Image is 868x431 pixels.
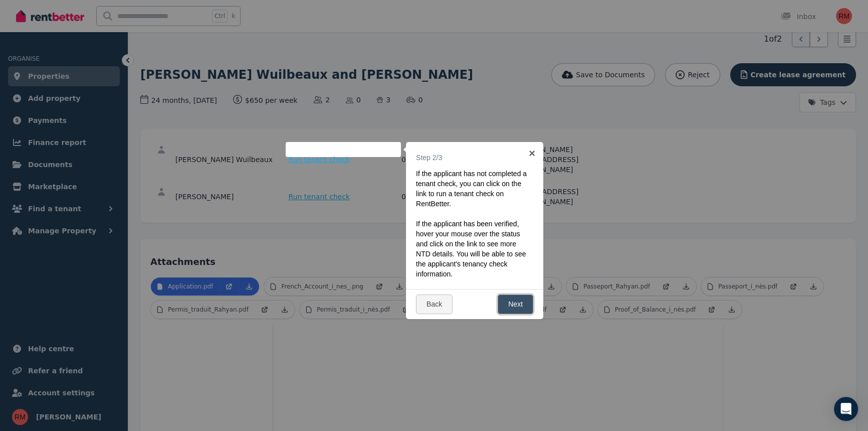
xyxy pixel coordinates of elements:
a: Next [498,295,533,314]
p: If the applicant has been verified, hover your mouse over the status and click on the link to see... [416,219,527,279]
p: If the applicant has not completed a tenant check, you can click on the link to run a tenant chec... [416,169,527,209]
div: Open Intercom Messenger [834,397,858,421]
a: Back [416,295,453,314]
a: × [521,142,543,165]
span: Run tenant check [289,155,350,165]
